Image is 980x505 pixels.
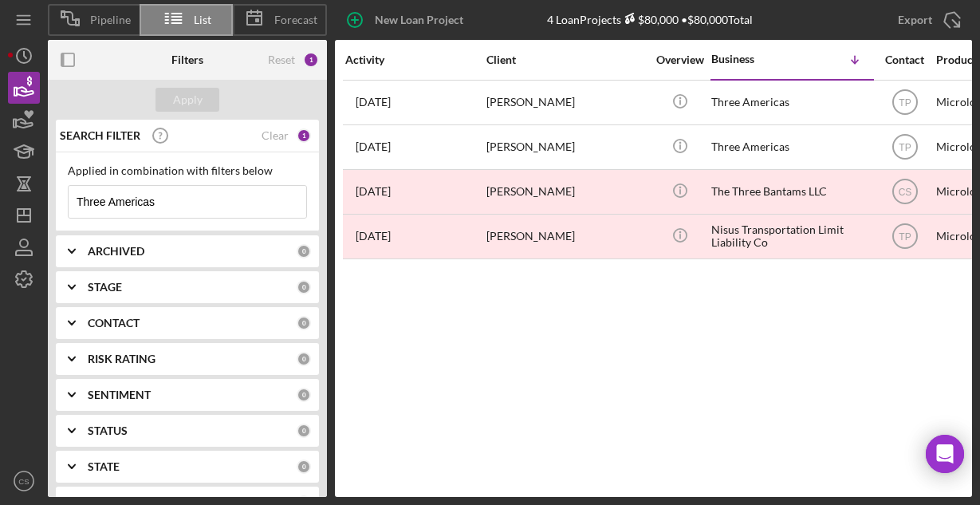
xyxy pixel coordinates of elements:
div: 0 [297,352,311,366]
b: RISK RATING [88,353,155,365]
div: Export [898,4,932,36]
button: Apply [155,88,219,112]
div: $80,000 [621,13,679,26]
div: Three Americas [711,81,871,124]
button: Export [882,4,972,36]
div: Nisus Transportation Limit Liability Co [711,215,871,258]
div: Client [486,53,646,66]
time: 2024-07-11 22:22 [356,96,391,108]
div: Open Intercom Messenger [926,435,964,473]
b: CONTACT [88,317,140,329]
div: 0 [297,280,311,294]
time: 2024-05-16 18:33 [356,230,391,243]
b: STATUS [88,424,128,437]
time: 2024-11-26 17:37 [356,185,391,198]
button: New Loan Project [335,4,479,36]
div: Applied in combination with filters below [68,164,307,177]
b: SENTIMENT [88,389,151,401]
div: Activity [345,53,485,66]
text: TP [899,142,911,153]
div: 1 [303,52,319,68]
div: The Three Bantams LLC [711,171,871,213]
b: SEARCH FILTER [60,129,140,142]
div: [PERSON_NAME] [486,81,646,124]
div: 0 [297,460,311,474]
div: [PERSON_NAME] [486,171,646,213]
div: Three Americas [711,126,871,168]
div: [PERSON_NAME] [486,126,646,168]
div: 0 [297,244,311,258]
div: 4 Loan Projects • $80,000 Total [547,13,753,26]
div: Reset [268,53,295,66]
div: Clear [262,129,289,142]
div: Contact [875,53,935,66]
div: 1 [297,128,311,143]
div: 0 [297,316,311,330]
div: 0 [297,424,311,438]
div: Overview [650,53,710,66]
b: STAGE [88,281,122,294]
span: List [194,14,211,26]
div: New Loan Project [375,4,463,36]
b: Filters [171,53,203,66]
text: TP [899,97,911,108]
time: 2025-04-16 18:43 [356,140,391,153]
div: 0 [297,388,311,402]
b: ARCHIVED [88,245,144,258]
div: [PERSON_NAME] [486,215,646,258]
text: CS [18,477,29,486]
div: Business [711,53,791,65]
div: Apply [173,88,203,112]
text: CS [898,187,911,198]
b: STATE [88,460,120,473]
button: CS [8,465,40,497]
span: Pipeline [90,14,131,26]
span: Forecast [274,14,317,26]
text: TP [899,231,911,243]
